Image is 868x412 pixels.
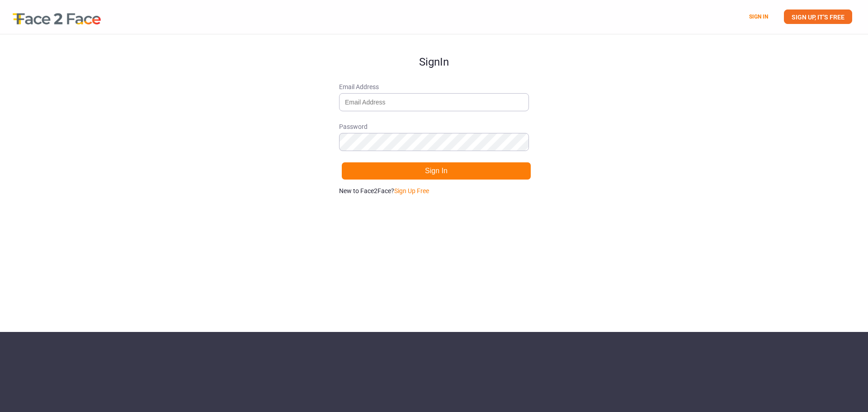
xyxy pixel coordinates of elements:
[339,122,529,131] span: Password
[339,34,529,68] h1: Sign In
[339,82,529,91] span: Email Address
[394,187,429,194] a: Sign Up Free
[341,162,531,180] button: Sign In
[339,186,529,195] p: New to Face2Face?
[784,9,852,24] a: SIGN UP, IT'S FREE
[339,133,529,151] input: Password
[749,14,768,20] a: SIGN IN
[339,93,529,111] input: Email Address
